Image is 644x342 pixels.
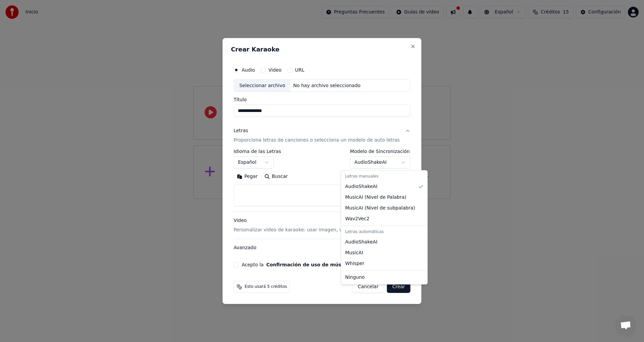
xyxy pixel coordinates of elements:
span: Whisper [345,260,364,267]
span: MusicAI ( Nivel de subpalabra ) [345,205,415,212]
span: MusicAI ( Nivel de Palabra ) [345,194,407,201]
span: Wav2Vec2 [345,216,369,222]
div: Letras manuales [342,172,426,181]
div: Letras automáticas [342,227,426,237]
span: MusicAI [345,250,363,256]
span: AudioShakeAI [345,239,377,245]
span: Ninguno [345,274,365,281]
span: AudioShakeAI [345,183,377,190]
